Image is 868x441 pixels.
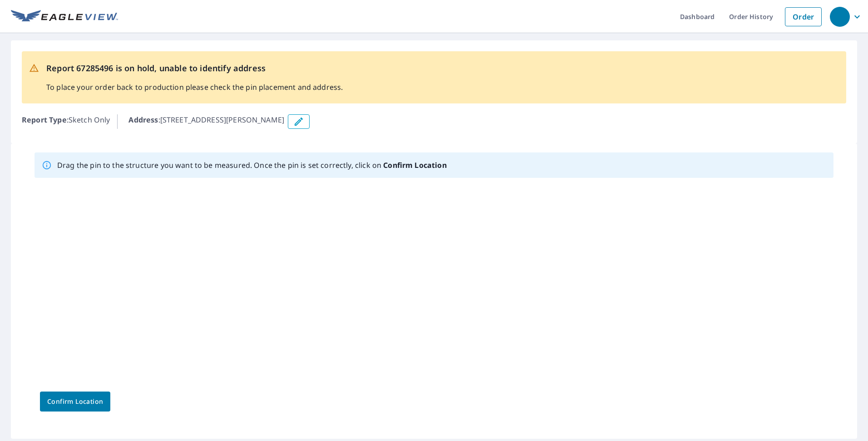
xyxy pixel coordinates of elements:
button: Confirm Location [40,392,110,412]
p: To place your order back to production please check the pin placement and address. [46,82,343,93]
p: Report 67285496 is on hold, unable to identify address [46,62,343,74]
b: Confirm Location [383,160,446,170]
b: Report Type [22,115,67,125]
p: Drag the pin to the structure you want to be measured. Once the pin is set correctly, click on [57,160,447,171]
p: : [STREET_ADDRESS][PERSON_NAME] [128,114,284,129]
span: Confirm Location [47,396,103,407]
a: Order [785,7,822,26]
p: : Sketch Only [22,114,110,129]
img: EV Logo [11,10,118,24]
b: Address [128,115,158,125]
